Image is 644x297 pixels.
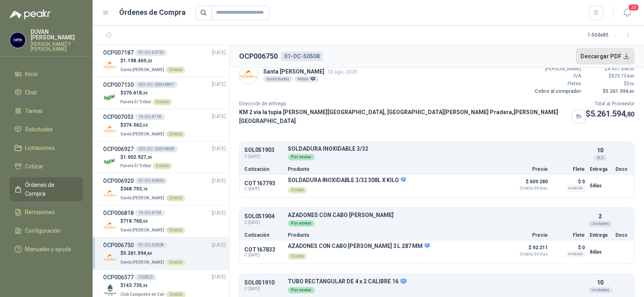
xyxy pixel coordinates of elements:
span: ,00 [142,219,148,223]
span: Santa [PERSON_NAME] [120,228,164,232]
div: 1 - 50 de 85 [588,29,634,42]
p: $ [120,154,172,161]
p: Producto [288,167,503,172]
span: 4.431.840 [607,66,634,72]
p: Precio [508,233,548,238]
a: OCP00705319-OC-4718[DATE] Company Logo$374.562,02Santa [PERSON_NAME]Directo [103,113,226,138]
span: 143.735 [123,283,148,288]
a: Remisiones [10,205,83,220]
a: OCP00692001-OC-50595[DATE] Company Logo$348.793,76Santa [PERSON_NAME]Directo [103,176,226,202]
p: SOLDADURA INOXIDABLE 3/32 [288,146,585,152]
div: 19-OC-4718 [135,114,165,120]
span: ,00 [630,67,634,71]
img: Company Logo [103,90,117,104]
div: Directo [166,195,185,201]
span: ,24 [146,155,152,160]
h3: OCP006750 [103,241,134,250]
p: $ [586,80,634,88]
span: [DATE] [212,145,226,153]
div: Unidades [588,287,613,293]
p: Producto [288,233,503,238]
p: Cotización [244,167,283,172]
a: Licitaciones [10,140,83,156]
p: DUVAN [PERSON_NAME] [31,29,83,40]
img: Company Logo [103,219,117,233]
span: ,76 [142,187,148,191]
a: Cotizar [10,159,83,174]
p: $ 0 [553,177,585,186]
img: Company Logo [103,186,117,201]
p: SOLDADURA INOXIDABLE 3/32 308L X KILO [288,177,406,184]
span: [DATE] [212,113,226,121]
p: Fletes [533,80,581,88]
h3: OCP007053 [103,113,134,121]
h3: OCP006920 [103,176,134,185]
span: Crédito 30 días [508,186,548,190]
h3: OCP006577 [103,273,134,282]
span: Crédito 30 días [508,252,548,256]
span: ,80 [625,111,634,118]
div: 19-OC-4704 [135,210,165,216]
div: 01-OC-50508 [281,51,323,61]
a: Tareas [10,103,83,119]
div: 6 solicitudes [263,76,293,82]
p: SOL051904 [244,213,283,219]
div: Directo [166,259,185,266]
a: OCP00675001-OC-50508[DATE] Company Logo$5.261.594,80Santa [PERSON_NAME]Directo [103,241,226,266]
h3: OCP007130 [103,80,134,89]
span: 829.754 [611,73,634,79]
a: OCP00681819-OC-4704[DATE] Company Logo$718.760,00Santa [PERSON_NAME]Directo [103,209,226,234]
span: 1.198.469 [123,58,152,63]
p: Entrega [590,167,611,172]
p: $ [120,217,185,225]
button: 20 [620,6,634,20]
p: Dirección de entrega [239,100,586,108]
img: Company Logo [239,66,258,84]
img: Company Logo [103,58,117,72]
p: 10 [597,146,603,155]
span: C: [DATE] [244,219,283,226]
p: AZADONES CON CABO [PERSON_NAME] [288,212,585,218]
span: [DATE] [212,177,226,185]
p: [PERSON_NAME] Y [PERSON_NAME] [31,42,83,51]
p: Cobro al comprador [533,88,581,95]
p: $ [120,282,186,289]
span: Inicio [25,70,38,78]
span: Panela El Trébol [120,164,151,168]
p: KM 2 vía la tupia [PERSON_NAME][GEOGRAPHIC_DATA], [GEOGRAPHIC_DATA][PERSON_NAME] Pradera , [PERSO... [239,108,569,125]
span: C: [DATE] [244,154,283,160]
p: 5 días [590,181,611,190]
p: $ [586,65,634,73]
div: Unidades [588,221,613,227]
a: OCP00718701-OC-50735[DATE] Company Logo$1.198.469,23Santa [PERSON_NAME]Directo [103,48,226,74]
a: Configuración [10,223,83,238]
p: AZADONES CON CABO [PERSON_NAME] 3 L 287 MM [288,243,430,250]
a: Órdenes de Compra [10,177,83,201]
a: OCP006927001-OC -00014809[DATE] Company Logo$1.002.927,24Panela El TrébolDirecto [103,145,226,170]
span: ,36 [142,91,148,95]
p: $ [120,185,185,193]
p: $ [586,72,634,80]
div: KLS [594,155,607,161]
span: ,80 [630,74,634,78]
span: 13 ago, 2025 [328,69,357,75]
p: $ [586,108,634,120]
img: Company Logo [10,33,25,48]
p: TUBO RECTANGULAR DE 4 x 2 CALIBRE 16 [288,278,585,285]
h3: OCP006927 [103,145,134,154]
span: [DATE] [212,49,226,57]
div: Directo [153,99,172,105]
span: ,23 [146,59,152,63]
p: 8 días [590,247,611,257]
div: Directo [288,253,307,260]
span: 5.261.594 [123,250,152,256]
p: $ [120,89,172,97]
img: Company Logo [103,283,117,297]
p: Docs [615,233,629,238]
span: [DATE] [212,242,226,249]
p: $ [120,250,185,257]
p: $ 92.211 [508,243,548,256]
span: ,80 [628,89,634,94]
div: Por enviar [288,220,315,227]
div: 01-OC-50595 [135,178,167,184]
